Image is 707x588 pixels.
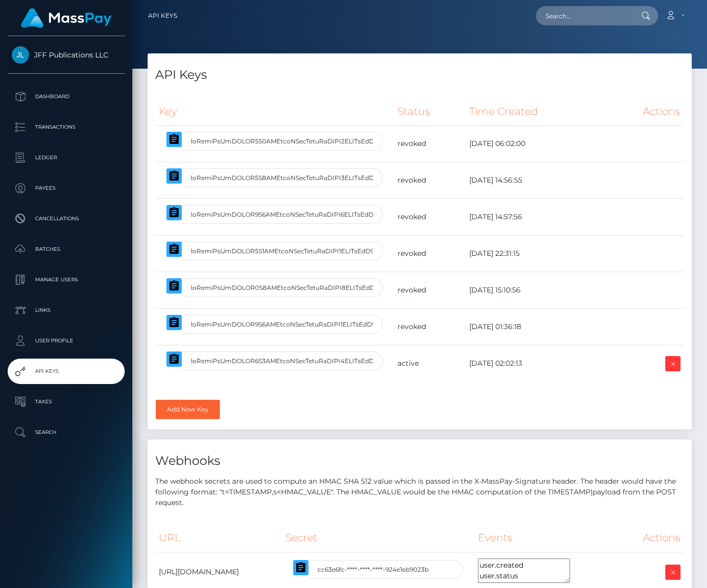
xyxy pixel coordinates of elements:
th: Actions [619,524,684,552]
p: Manage Users [12,272,121,287]
img: MassPay Logo [21,8,111,28]
a: Batches [8,237,125,262]
h4: API Keys [155,66,684,84]
td: revoked [394,236,466,272]
td: [DATE] 01:36:18 [466,309,603,345]
p: Links [12,303,121,318]
a: Ledger [8,145,125,170]
td: revoked [394,272,466,309]
td: revoked [394,162,466,199]
td: revoked [394,126,466,162]
td: revoked [394,199,466,236]
textarea: user.created user.status payout.created payout.status load.created load.status load.reversed spen... [478,558,570,583]
th: URL [155,524,282,552]
p: User Profile [12,333,121,348]
a: Transactions [8,114,125,140]
span: JFF Publications LLC [8,50,125,60]
td: [DATE] 14:57:56 [466,199,603,236]
a: User Profile [8,328,125,354]
a: Search [8,420,125,445]
th: Status [394,98,466,126]
p: Dashboard [12,89,121,104]
p: Taxes [12,394,121,409]
a: Cancellations [8,206,125,231]
th: Secret [282,524,474,552]
td: active [394,345,466,382]
a: API Keys [8,359,125,384]
td: [DATE] 02:02:13 [466,345,603,382]
a: Taxes [8,389,125,415]
td: [DATE] 15:10:56 [466,272,603,309]
td: [DATE] 06:02:00 [466,126,603,162]
p: Batches [12,242,121,257]
a: Dashboard [8,84,125,109]
td: revoked [394,309,466,345]
th: Time Created [466,98,603,126]
a: API Keys [148,5,177,26]
td: [DATE] 14:56:55 [466,162,603,199]
th: Actions [603,98,684,126]
p: Transactions [12,120,121,135]
th: Key [155,98,394,126]
input: Search... [536,6,632,25]
a: Add New Key [156,400,220,419]
p: Payees [12,181,121,196]
td: [DATE] 22:31:15 [466,236,603,272]
a: Links [8,298,125,323]
p: Ledger [12,150,121,165]
img: JFF Publications LLC [12,46,29,64]
p: Search [12,425,121,440]
h4: Webhooks [155,452,684,470]
a: Manage Users [8,267,125,292]
th: Events [474,524,619,552]
p: Cancellations [12,211,121,226]
p: The webhook secrets are used to compute an HMAC SHA 512 value which is passed in the X-MassPay-Si... [155,476,684,508]
a: Payees [8,175,125,201]
p: API Keys [12,364,121,379]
